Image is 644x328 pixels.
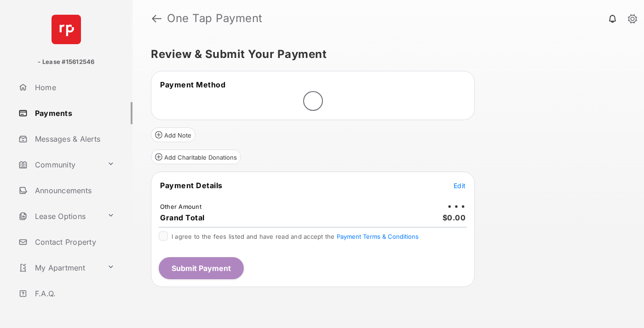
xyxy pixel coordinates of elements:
[151,49,618,60] h5: Review & Submit Your Payment
[15,205,103,227] a: Lease Options
[160,202,202,211] td: Other Amount
[160,181,223,190] span: Payment Details
[160,80,225,89] span: Payment Method
[443,213,466,222] span: $0.00
[52,15,81,44] img: svg+xml;base64,PHN2ZyB4bWxucz0iaHR0cDovL3d3dy53My5vcmcvMjAwMC9zdmciIHdpZHRoPSI2NCIgaGVpZ2h0PSI2NC...
[15,128,132,150] a: Messages & Alerts
[454,182,466,190] span: Edit
[15,282,132,305] a: F.A.Q.
[38,58,94,67] p: - Lease #15612546
[15,179,132,201] a: Announcements
[15,154,103,176] a: Community
[15,231,132,253] a: Contact Property
[15,257,103,279] a: My Apartment
[454,181,466,190] button: Edit
[160,213,205,222] span: Grand Total
[151,127,195,142] button: Add Note
[15,76,132,98] a: Home
[151,150,241,164] button: Add Charitable Donations
[167,13,263,24] strong: One Tap Payment
[172,233,419,240] span: I agree to the fees listed and have read and accept the
[159,257,244,279] button: Submit Payment
[15,102,132,124] a: Payments
[337,233,419,240] button: I agree to the fees listed and have read and accept the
